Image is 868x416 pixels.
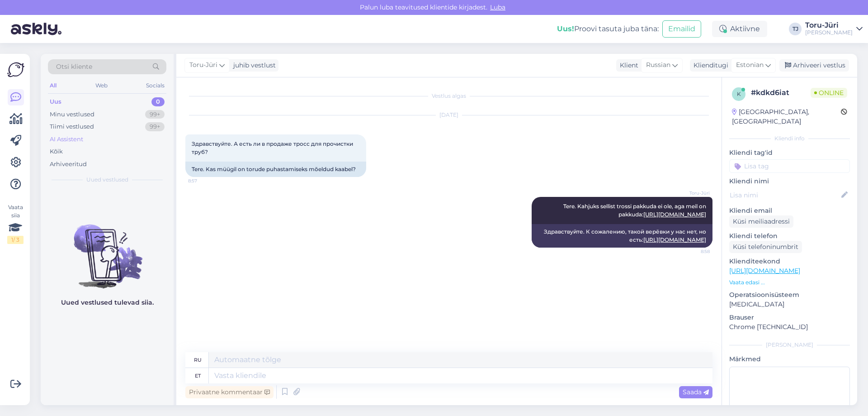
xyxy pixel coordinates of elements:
div: Proovi tasuta juba täna: [557,24,659,34]
div: Klient [616,61,638,70]
div: Socials [144,80,166,91]
span: Luba [487,3,508,11]
p: [MEDICAL_DATA] [729,300,850,309]
p: Märkmed [729,354,850,364]
input: Lisa nimi [730,190,840,200]
span: 8:58 [676,248,710,255]
div: Küsi meiliaadressi [729,215,793,228]
span: Toru-Jüri [676,190,710,196]
div: TJ [789,23,802,35]
span: 8:57 [188,177,222,184]
div: [DATE] [185,111,712,119]
div: All [48,80,58,91]
div: Küsi telefoninumbrit [729,241,802,253]
p: Kliendi tag'id [729,148,850,158]
div: Aktiivne [712,21,767,37]
div: juhib vestlust [230,61,276,70]
p: Vaata edasi ... [729,278,850,287]
a: [URL][DOMAIN_NAME] [643,211,706,218]
p: Brauser [729,313,850,322]
p: Uued vestlused tulevad siia. [61,298,154,307]
span: Otsi kliente [56,62,92,72]
div: Uus [50,97,61,106]
span: Russian [646,60,670,70]
b: Uus! [557,24,574,33]
div: 1 / 3 [7,236,24,244]
span: Saada [683,388,709,396]
p: Operatsioonisüsteem [729,290,850,300]
span: Toru-Jüri [189,60,217,70]
div: [PERSON_NAME] [805,29,853,36]
span: k [737,91,741,97]
div: Toru-Jüri [805,22,853,29]
div: [GEOGRAPHIC_DATA], [GEOGRAPHIC_DATA] [732,107,841,126]
div: Web [94,80,109,91]
input: Lisa tag [729,159,850,173]
div: Minu vestlused [50,110,94,119]
a: [URL][DOMAIN_NAME] [729,267,800,275]
button: Emailid [662,20,701,38]
img: Askly Logo [7,61,24,78]
div: Tere. Kas müügil on torude puhastamiseks mõeldud kaabel? [185,162,366,177]
div: Здравствуйте. К сожалению, такой верёвки у нас нет, но есть: [532,224,712,248]
p: Kliendi nimi [729,177,850,186]
span: Uued vestlused [86,176,128,184]
div: 0 [151,97,165,106]
span: Tere. Kahjuks sellist trossi pakkuda ei ole, aga meil on pakkuda: [563,203,708,218]
span: Estonian [736,60,764,70]
p: Klienditeekond [729,257,850,266]
div: [PERSON_NAME] [729,341,850,349]
a: Toru-Jüri[PERSON_NAME] [805,22,863,36]
div: # kdkd6iat [751,87,811,98]
div: Arhiveeritud [50,160,87,169]
div: 99+ [145,122,165,131]
div: Vaata siia [7,203,24,244]
div: Arhiveeri vestlus [779,59,849,72]
div: ru [194,352,202,368]
div: Tiimi vestlused [50,122,94,131]
div: Kõik [50,147,63,156]
div: 99+ [145,110,165,119]
div: Klienditugi [690,61,728,70]
p: Kliendi telefon [729,231,850,241]
div: Privaatne kommentaar [185,386,274,398]
div: AI Assistent [50,135,83,144]
img: No chats [41,208,174,290]
div: Vestlus algas [185,92,712,100]
span: Online [811,88,847,98]
a: [URL][DOMAIN_NAME] [643,236,706,243]
p: Chrome [TECHNICAL_ID] [729,322,850,332]
div: Kliendi info [729,134,850,143]
span: Здравствуйте. А есть ли в продаже тросс для прочистки труб? [192,140,354,155]
p: Kliendi email [729,206,850,215]
div: et [195,368,201,383]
